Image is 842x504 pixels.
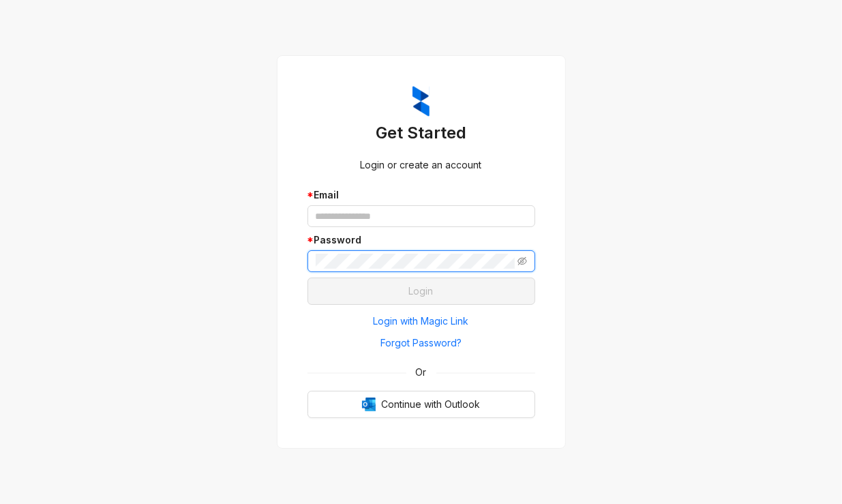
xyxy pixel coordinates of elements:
button: OutlookContinue with Outlook [307,391,535,418]
span: Continue with Outlook [381,397,480,412]
span: Login with Magic Link [374,314,469,329]
span: Forgot Password? [380,336,462,351]
span: eye-invisible [517,256,527,266]
div: Email [307,188,535,203]
img: Outlook [362,398,376,411]
button: Forgot Password? [307,332,535,354]
div: Password [307,233,535,248]
img: ZumaIcon [412,86,430,117]
div: Login or create an account [307,158,535,173]
span: Or [406,365,436,380]
h3: Get Started [307,122,535,144]
button: Login [307,278,535,305]
button: Login with Magic Link [307,310,535,332]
